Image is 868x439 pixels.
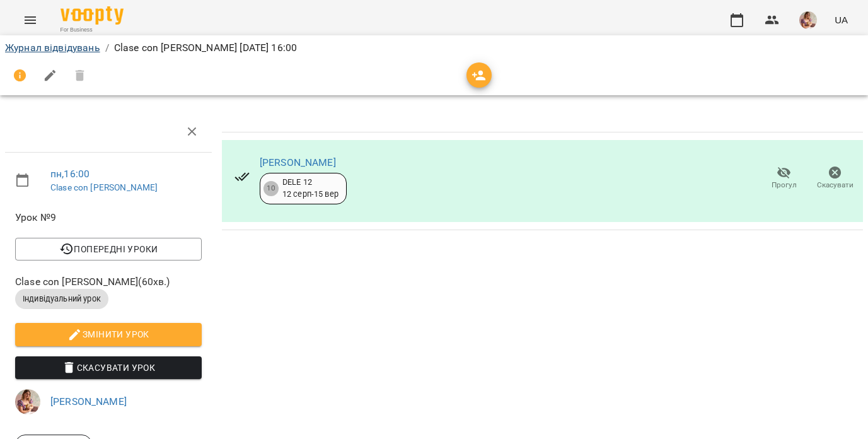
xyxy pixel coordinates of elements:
li: / [105,40,109,56]
span: Попередні уроки [25,242,192,257]
span: Прогул [772,180,797,190]
button: Попередні уроки [15,238,202,260]
a: [PERSON_NAME] [50,395,127,407]
button: UA [830,8,853,32]
span: Змінити урок [25,327,192,342]
span: Скасувати [817,180,854,190]
span: Урок №9 [15,210,202,225]
a: [PERSON_NAME] [260,156,336,168]
a: Clase con [PERSON_NAME] [50,182,158,192]
a: Журнал відвідувань [5,42,100,54]
img: Voopty Logo [61,6,124,25]
div: DELE 12 12 серп - 15 вер [282,177,339,200]
nav: breadcrumb [5,40,863,56]
button: Змінити урок [15,323,202,346]
a: пн , 16:00 [50,168,90,180]
span: Clase con [PERSON_NAME] ( 60 хв. ) [15,274,202,290]
button: Скасувати Урок [15,356,202,379]
div: 10 [263,181,279,196]
span: UA [835,13,848,26]
button: Скасувати [809,161,860,196]
span: For Business [61,26,124,34]
img: 598c81dcb499f295e991862bd3015a7d.JPG [799,11,817,29]
button: Прогул [758,161,809,196]
span: Індивідуальний урок [15,293,108,305]
button: Menu [15,5,45,35]
p: Clase con [PERSON_NAME] [DATE] 16:00 [114,40,297,56]
img: 598c81dcb499f295e991862bd3015a7d.JPG [15,389,40,414]
span: Скасувати Урок [25,360,192,375]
